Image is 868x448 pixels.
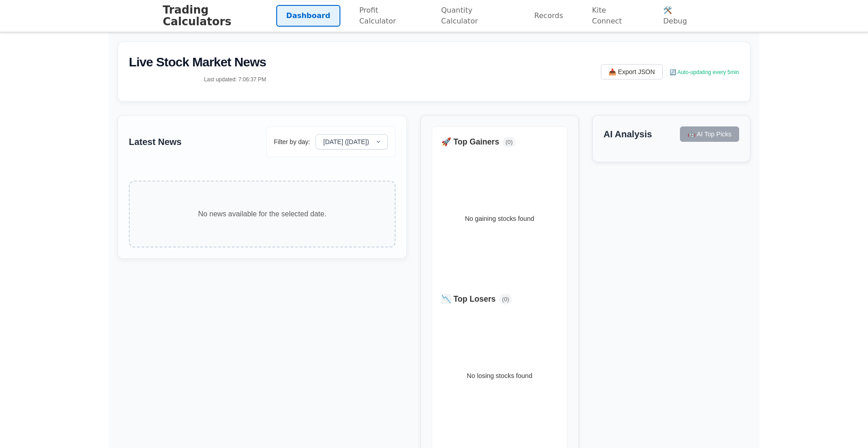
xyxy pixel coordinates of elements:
h3: AI Analysis [604,127,652,141]
h3: Latest News [129,135,182,149]
label: Filter by day: [274,137,310,147]
p: No gaining stocks found [465,214,534,224]
h4: 🚀 Top Gainers [441,136,499,148]
h2: Live Stock Market News [129,53,266,72]
h1: Trading Calculators [163,4,276,28]
span: 🔄 Auto-updating every 5min [670,69,739,75]
span: ( 0 ) [503,137,515,147]
p: No losing stocks found [467,371,533,381]
h4: 📉 Top Losers [441,293,495,305]
p: Last updated: 7:06:37 PM [129,75,266,84]
button: 🤖 AI Top Picks [680,126,739,142]
p: No news available for the selected date. [148,209,377,219]
span: ( 0 ) [499,294,512,304]
button: 📥 Export JSON [601,64,663,79]
a: Dashboard [276,5,340,27]
a: Records [524,5,573,27]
